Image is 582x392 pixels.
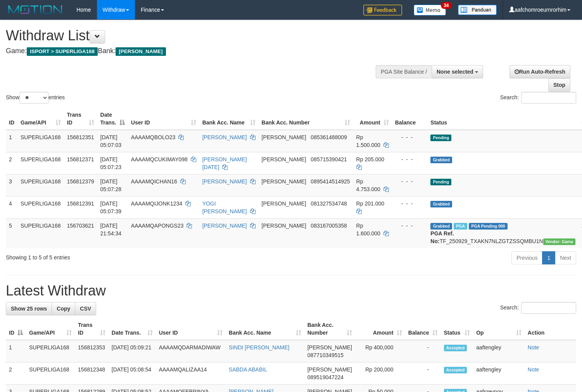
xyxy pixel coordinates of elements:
[17,218,64,248] td: SUPERLIGA168
[6,196,17,218] td: 4
[414,5,446,16] img: Button%20Memo.svg
[405,363,441,385] td: -
[6,152,17,174] td: 2
[262,200,306,207] span: [PERSON_NAME]
[395,133,425,141] div: - - -
[202,156,247,170] a: [PERSON_NAME][DATE]
[131,200,182,207] span: AAAAMQIJONK1234
[6,108,17,130] th: ID
[64,108,97,130] th: Trans ID: activate to sort column ascending
[229,344,289,351] a: SINDI [PERSON_NAME]
[430,135,451,141] span: Pending
[376,65,432,78] div: PGA Site Balance /
[156,363,226,385] td: AAAAMQALIZAA14
[525,318,576,340] th: Action
[307,352,344,358] span: Copy 087710349515 to clipboard
[521,302,576,314] input: Search:
[430,201,452,207] span: Grabbed
[67,223,94,229] span: 156703621
[67,134,94,140] span: 156812351
[307,366,352,373] span: [PERSON_NAME]
[311,134,347,140] span: Copy 085361488009 to clipboard
[432,65,483,78] button: None selected
[202,178,247,185] a: [PERSON_NAME]
[80,306,91,312] span: CSV
[355,340,405,363] td: Rp 400,000
[109,363,156,385] td: [DATE] 05:08:54
[202,134,247,140] a: [PERSON_NAME]
[199,108,259,130] th: Bank Acc. Name: activate to sort column ascending
[356,223,380,237] span: Rp 1.600.000
[262,178,306,185] span: [PERSON_NAME]
[75,302,96,315] a: CSV
[356,156,384,162] span: Rp 205.000
[469,223,508,230] span: PGA Pending
[67,156,94,162] span: 156812371
[405,340,441,363] td: -
[356,200,384,207] span: Rp 201.000
[128,108,199,130] th: User ID: activate to sort column ascending
[6,302,52,315] a: Show 25 rows
[75,318,109,340] th: Trans ID: activate to sort column ascending
[311,178,350,185] span: Copy 0895414514925 to clipboard
[100,178,122,192] span: [DATE] 05:07:28
[500,302,576,314] label: Search:
[444,367,467,373] span: Accepted
[6,283,576,299] h1: Latest Withdraw
[109,318,156,340] th: Date Trans.: activate to sort column ascending
[6,28,380,43] h1: Withdraw List
[57,306,70,312] span: Copy
[528,366,539,373] a: Note
[353,108,392,130] th: Amount: activate to sort column ascending
[100,156,122,170] span: [DATE] 05:07:23
[17,130,64,152] td: SUPERLIGA168
[473,363,525,385] td: aaftengley
[26,318,75,340] th: Game/API: activate to sort column ascending
[307,344,352,351] span: [PERSON_NAME]
[259,108,353,130] th: Bank Acc. Number: activate to sort column ascending
[548,78,570,92] a: Stop
[17,196,64,218] td: SUPERLIGA168
[430,230,454,244] b: PGA Ref. No:
[26,340,75,363] td: SUPERLIGA168
[100,200,122,214] span: [DATE] 05:07:39
[427,108,579,130] th: Status
[6,130,17,152] td: 1
[392,108,428,130] th: Balance
[454,223,467,230] span: Marked by aafchhiseyha
[75,340,109,363] td: 156812353
[441,318,473,340] th: Status: activate to sort column ascending
[262,156,306,162] span: [PERSON_NAME]
[27,47,98,56] span: ISPORT > SUPERLIGA168
[444,345,467,351] span: Accepted
[67,178,94,185] span: 156812379
[427,218,579,248] td: TF_250929_TXAKN7NLZGTZSSQMBU1N
[6,47,380,55] h4: Game: Bank:
[430,223,452,230] span: Grabbed
[458,5,497,15] img: panduan.png
[356,134,380,148] span: Rp 1.500.000
[156,340,226,363] td: AAAAMQDARMADIWAW
[116,47,166,56] span: [PERSON_NAME]
[307,374,344,380] span: Copy 089519047224 to clipboard
[6,363,26,385] td: 2
[26,363,75,385] td: SUPERLIGA168
[19,92,48,104] select: Showentries
[262,223,306,229] span: [PERSON_NAME]
[6,340,26,363] td: 1
[52,302,75,315] a: Copy
[555,251,576,264] a: Next
[100,134,122,148] span: [DATE] 05:07:03
[6,318,26,340] th: ID: activate to sort column descending
[229,366,267,373] a: SABDA ABABIL
[6,4,65,16] img: MOTION_logo.png
[100,223,122,237] span: [DATE] 21:54:34
[437,69,473,75] span: None selected
[311,223,347,229] span: Copy 083167005358 to clipboard
[395,222,425,230] div: - - -
[17,152,64,174] td: SUPERLIGA168
[202,200,247,214] a: YOGI [PERSON_NAME]
[226,318,304,340] th: Bank Acc. Name: activate to sort column ascending
[6,250,237,261] div: Showing 1 to 5 of 5 entries
[543,238,576,245] span: Vendor URL: https://trx31.1velocity.biz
